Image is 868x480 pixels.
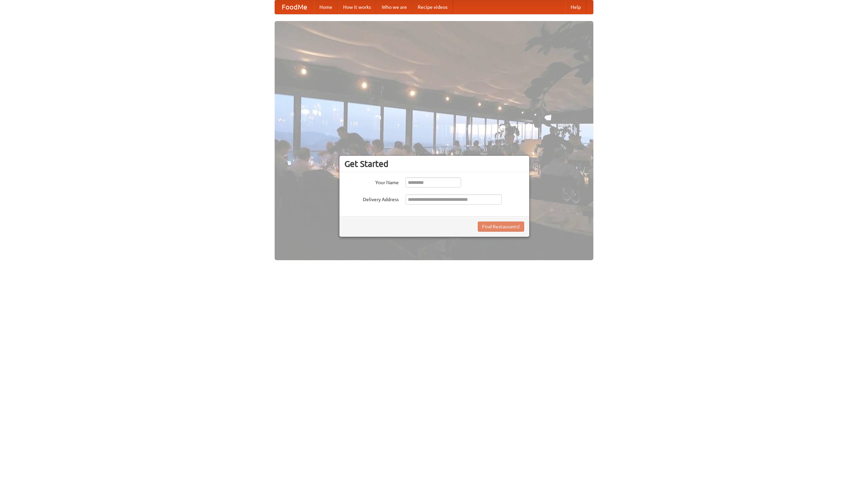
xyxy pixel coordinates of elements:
a: Home [314,0,338,14]
a: Who we are [376,0,412,14]
button: Find Restaurants! [478,222,524,232]
a: FoodMe [275,0,314,14]
a: How it works [338,0,376,14]
label: Your Name [344,177,399,186]
a: Recipe videos [412,0,453,14]
a: Help [565,0,586,14]
h3: Get Started [344,159,524,169]
label: Delivery Address [344,194,399,203]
